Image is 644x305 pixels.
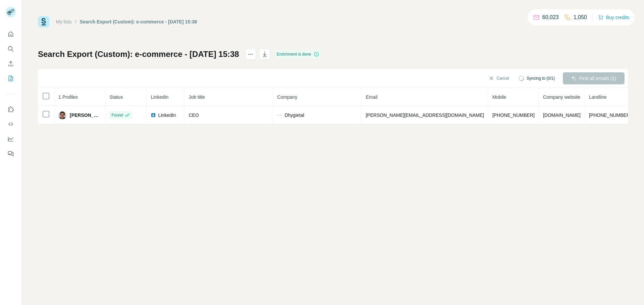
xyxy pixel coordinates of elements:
[484,72,514,84] button: Cancel
[58,111,66,119] img: Avatar
[277,112,282,118] img: company-logo
[277,94,297,100] span: Company
[492,112,535,118] span: [PHONE_NUMBER]
[38,16,49,27] img: Surfe Logo
[151,94,168,100] span: LinkedIn
[543,94,580,100] span: Company website
[492,94,506,100] span: Mobile
[5,28,16,40] button: Quick start
[598,13,629,22] button: Buy credits
[5,148,16,160] button: Feedback
[589,94,607,100] span: Landline
[5,133,16,145] button: Dashboard
[275,50,321,58] div: Enrichment is done
[543,112,581,118] span: [DOMAIN_NAME]
[5,43,16,55] button: Search
[70,112,101,119] span: [PERSON_NAME]
[366,112,484,118] span: [PERSON_NAME][EMAIL_ADDRESS][DOMAIN_NAME]
[542,13,559,21] p: 60,023
[158,112,176,119] span: LinkedIn
[38,49,239,60] h1: Search Export (Custom): e-commerce - [DATE] 15:38
[284,112,304,119] span: Dhygietal
[111,112,123,118] span: Found
[75,18,76,25] li: /
[58,94,78,100] span: 1 Profiles
[189,94,205,100] span: Job title
[589,112,631,118] span: [PHONE_NUMBER]
[245,49,256,60] button: actions
[151,112,156,118] img: LinkedIn logo
[5,58,16,70] button: Enrich CSV
[527,75,555,81] span: Syncing to (0/1)
[56,19,72,24] a: My lists
[80,18,197,25] div: Search Export (Custom): e-commerce - [DATE] 15:38
[189,112,199,118] span: CEO
[109,94,123,100] span: Status
[5,103,16,116] button: Use Surfe on LinkedIn
[5,118,16,130] button: Use Surfe API
[574,13,587,21] p: 1,050
[366,94,377,100] span: Email
[5,72,16,84] button: My lists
